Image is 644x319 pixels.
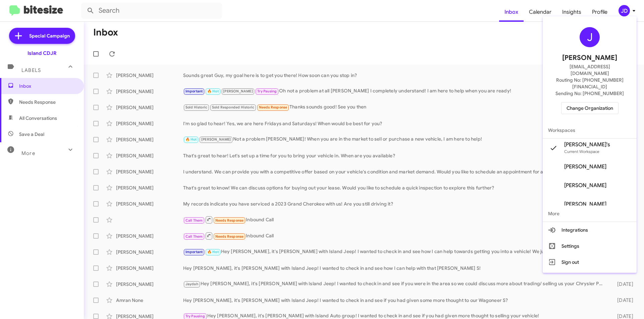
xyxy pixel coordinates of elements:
[562,53,617,63] span: [PERSON_NAME]
[543,206,637,222] span: More
[551,63,629,77] span: [EMAIL_ADDRESS][DOMAIN_NAME]
[543,254,637,270] button: Sign out
[580,27,600,47] div: J
[551,77,629,90] span: Routing No: [PHONE_NUMBER][FINANCIAL_ID]
[561,102,619,114] button: Change Organization
[564,182,606,189] span: [PERSON_NAME]
[543,122,637,138] span: Workspaces
[564,141,610,148] span: [PERSON_NAME]'s
[567,102,613,114] span: Change Organization
[564,163,606,170] span: [PERSON_NAME]
[555,90,624,97] span: Sending No: [PHONE_NUMBER]
[543,222,637,238] button: Integrations
[564,149,599,154] span: Current Workspace
[564,201,606,208] span: [PERSON_NAME]
[543,238,637,254] button: Settings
